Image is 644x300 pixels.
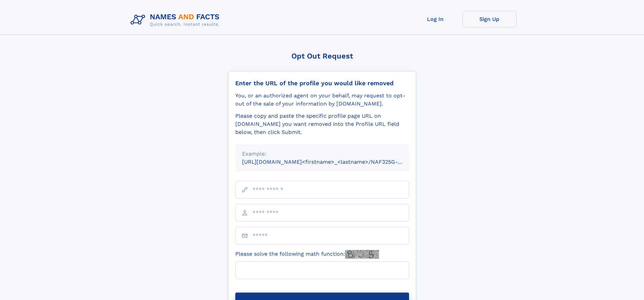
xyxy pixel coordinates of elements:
[128,11,225,29] img: Logo Names and Facts
[235,112,409,136] div: Please copy and paste the specific profile page URL on [DOMAIN_NAME] you want removed into the Pr...
[235,250,379,259] label: Please solve the following math function:
[235,79,409,87] div: Enter the URL of the profile you would like removed
[228,52,416,60] div: Opt Out Request
[462,11,517,27] a: Sign Up
[408,11,462,27] a: Log In
[242,150,402,158] div: Example:
[235,92,409,108] div: You, or an authorized agent on your behalf, may request to opt-out of the sale of your informatio...
[242,159,422,165] small: [URL][DOMAIN_NAME]<firstname>_<lastname>/NAF325G-xxxxxxxx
